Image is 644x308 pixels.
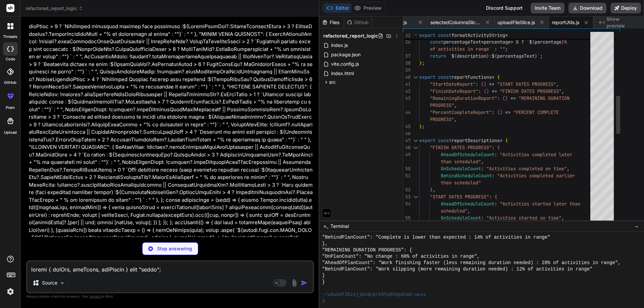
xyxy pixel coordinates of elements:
[411,193,420,200] div: Click to collapse the range.
[532,39,535,45] span: {
[527,39,529,45] span: `
[500,151,572,158] span: "Activities completed later
[403,193,411,200] div: 53
[403,53,411,60] div: 37
[606,16,639,29] span: Show preview
[454,102,457,108] span: ,
[567,166,570,172] span: ,
[500,88,561,94] span: "FINISH DATES PROGRESS"
[441,201,494,207] span: AheadOfScheduleCount
[438,74,451,80] span: const
[500,109,502,115] span: )
[521,39,524,45] span: ?
[352,3,384,13] button: Preview
[610,3,641,13] button: Deploy
[481,159,484,165] span: ,
[519,95,570,101] span: "REMAINING DURATION
[569,3,606,13] button: Download
[430,53,446,59] span: return
[489,53,492,59] span: :
[403,95,411,102] div: 43
[322,298,325,304] span: ❯
[513,109,559,115] span: "PERCENT COMPLETE
[419,32,435,38] span: export
[441,159,481,165] span: than scheduled"
[324,3,352,13] button: Editor
[422,60,425,66] span: ;
[478,88,481,94] span: :
[500,137,502,143] span: =
[529,39,532,45] span: $
[344,19,372,26] div: Github
[482,3,527,13] div: Discord Support
[552,19,579,26] span: reportUtils.js
[3,34,17,40] label: threads
[411,137,420,144] div: Click to collapse the range.
[322,253,480,260] span: "OnPlanCount": "No change : 60% of activities in range",
[319,19,344,26] div: Files
[438,137,451,143] span: const
[497,53,535,59] span: percentageText
[561,39,564,45] span: }
[505,46,508,52] span: ;
[323,33,378,39] span: refactored_report_logic
[540,53,543,59] span: ;
[403,186,411,193] div: 52
[486,53,489,59] span: }
[403,137,411,144] div: 47
[157,245,192,252] p: Stop answering
[403,130,411,137] div: 46
[330,41,348,49] span: index.js
[430,46,492,52] span: of activities in range`
[492,88,497,94] span: =>
[301,280,308,286] img: icon
[497,81,556,87] span: "START DATES PROGRESS"
[481,81,484,87] span: (
[484,88,486,94] span: (
[422,123,425,129] span: ;
[635,223,639,230] span: −
[497,19,535,26] span: uploadFileSlice.js
[481,39,484,45] span: =
[322,266,592,272] span: "BehindPlanCount": "Work slipping (more remaining duration needed) : 12% of activities in range"
[330,51,361,59] span: package.json
[492,109,494,115] span: :
[322,292,426,298] span: ~/u3uk0f35zsjjbn9cprh6fq9h0p4tm2-wnxx
[430,39,443,45] span: const
[322,241,328,247] span: },
[26,293,314,300] p: Always double-check its answers. Your in Bind
[492,53,494,59] span: $
[454,116,457,122] span: ,
[500,201,580,207] span: "Activities started later than
[511,39,513,45] span: >
[403,39,411,46] div: 36
[564,39,567,45] span: %
[323,223,328,230] span: >_
[441,180,481,186] span: then scheduled"
[535,53,537,59] span: }
[403,172,411,179] div: 51
[322,247,412,253] span: "REMAINING DURATION PROGRESS": {
[481,166,484,172] span: :
[419,74,435,80] span: export
[6,56,15,62] label: code
[322,234,550,241] span: "BehindPlanCount": "Complete is lower than expected : 14% of activities in range"
[403,109,411,116] div: 44
[486,215,561,221] span: "Activities started on time"
[454,53,457,59] span: {
[5,286,16,297] img: settings
[492,74,494,80] span: =
[4,130,17,135] label: Upload
[457,53,486,59] span: description
[468,208,470,214] span: ,
[443,39,481,45] span: percentageText
[403,151,411,158] div: 49
[441,215,481,221] span: OnScheduleCount
[330,69,355,77] span: index.html
[42,280,57,286] p: Source
[441,208,468,214] span: scheduled"
[505,137,508,143] span: {
[497,95,500,101] span: :
[489,81,494,87] span: =>
[441,173,492,179] span: BehindScheduleCount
